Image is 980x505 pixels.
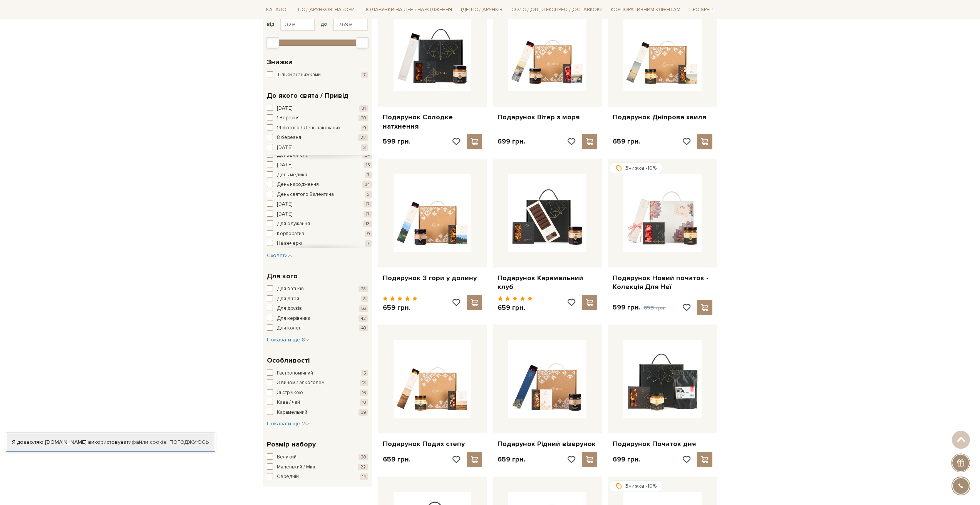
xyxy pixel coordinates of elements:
div: Я дозволяю [DOMAIN_NAME] використовувати [6,439,215,446]
button: [DATE] 17 [267,201,372,208]
input: Ціна [333,18,368,31]
span: 7 [365,172,372,178]
button: З вином / алкоголем 18 [267,379,368,387]
div: Знижка -10% [610,480,663,492]
button: Маленький / Міні 22 [267,463,368,471]
span: Гастрономічний [277,370,313,377]
span: День святого Валентина [277,191,334,199]
span: 8 [361,296,368,302]
span: [DATE] [277,144,292,152]
span: Маленький / Міні [277,463,315,471]
button: 1 Вересня 20 [267,114,368,122]
span: Показати ще 8 [267,336,310,343]
span: 20 [358,115,368,121]
a: Подарунок Подих степу [383,440,482,448]
button: Показати ще 2 [267,420,310,428]
span: 5 [361,370,368,376]
span: Великий [277,453,297,461]
span: до [321,21,327,28]
span: Для керівника [277,315,310,323]
a: Подарунок Солодке натхнення [383,113,482,131]
button: Карамельний 39 [267,409,368,416]
button: Для друзів 56 [267,305,368,313]
p: 699 грн. [498,137,525,146]
span: [DATE] [277,211,292,218]
button: [DATE] 15 [267,161,372,169]
p: 659 грн. [383,303,418,312]
a: Подарунки на День народження [360,4,455,16]
a: Подарунок Карамельний клуб [498,274,597,292]
a: Корпоративним клієнтам [608,4,683,16]
p: 599 грн. [383,137,410,146]
span: 17 [364,201,372,207]
p: 659 грн. [498,455,525,464]
p: 699 грн. [613,455,640,464]
button: Корпоратив 9 [267,230,372,238]
span: 34 [362,181,372,188]
span: 15 [364,162,372,168]
button: День медика 7 [267,171,372,179]
a: Солодощі з експрес-доставкою [508,3,605,16]
span: Для колег [277,324,301,332]
button: Сховати [267,252,292,259]
span: 39 [358,409,368,416]
button: [DATE] 17 [267,211,372,218]
span: від [267,21,274,28]
span: На вечерю [277,240,302,247]
a: Ідеї подарунків [458,4,506,16]
div: Min [266,37,279,48]
span: До якого свята / Привід [267,90,348,101]
a: Подарунок Початок дня [613,440,712,448]
button: День вчителя 24 [267,152,372,159]
button: Показати ще 8 [267,336,310,344]
span: Сховати [267,252,292,259]
p: 599 грн. [613,303,666,312]
button: Тільки зі знижками 7 [267,71,368,79]
button: 8 березня 22 [267,134,368,142]
span: Для батьків [277,285,304,293]
button: 14 лютого / День закоханих 9 [267,124,368,132]
span: [DATE] [277,161,292,169]
span: З вином / алкоголем [277,379,325,387]
span: Корпоратив [277,230,304,238]
button: Середній 14 [267,473,368,481]
span: Для друзів [277,305,302,313]
span: 14 [360,473,368,480]
button: Кава / чай 10 [267,399,368,406]
span: 56 [359,305,368,312]
a: файли cookie [132,439,167,445]
button: Великий 20 [267,453,368,461]
span: Кава / чай [277,399,300,406]
a: Подарунок Новий початок - Колекція Для Неї [613,274,712,292]
span: Тільки зі знижками [277,71,321,79]
span: День медика [277,171,307,179]
span: 18 [360,380,368,386]
a: Подарунок Вітер з моря [498,113,597,122]
span: День вчителя [277,152,308,159]
span: День народження [277,181,319,189]
p: 659 грн. [498,303,533,312]
span: 22 [358,134,368,141]
button: Для одужання 13 [267,220,372,228]
a: Подарунок Рідний візерунок [498,440,597,448]
span: [DATE] [277,201,292,208]
button: На вечерю 7 [267,240,372,247]
p: 659 грн. [383,455,410,464]
span: 3 [365,191,372,198]
span: 40 [359,325,368,331]
span: 16 [360,390,368,396]
span: 31 [359,105,368,112]
span: Показати ще 2 [267,420,310,427]
span: Середній [277,473,299,481]
span: 3 [361,144,368,151]
span: 7 [365,240,372,247]
a: Погоджуюсь [169,439,209,446]
a: Каталог [263,4,292,16]
span: 659 грн. [643,304,666,311]
span: [DATE] [277,105,292,112]
button: Гастрономічний 5 [267,370,368,377]
p: 659 грн. [613,137,640,146]
span: 1 Вересня [277,114,300,122]
span: Для одужання [277,220,310,228]
span: Для дітей [277,295,299,303]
